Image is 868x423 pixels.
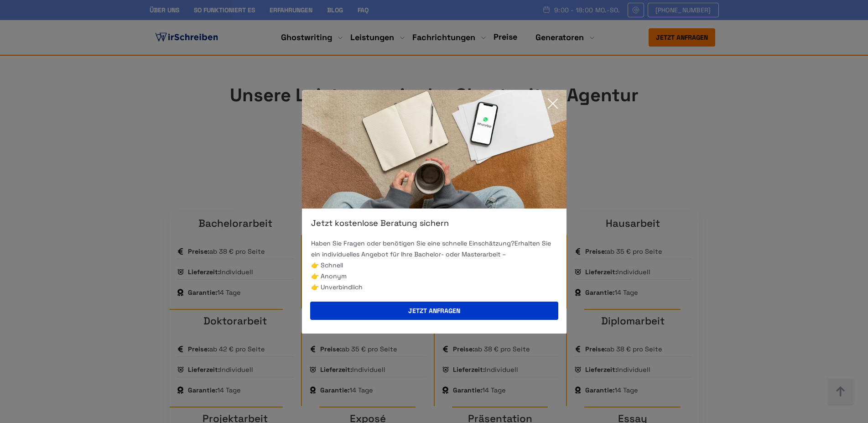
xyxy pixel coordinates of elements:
div: Jetzt kostenlose Beratung sichern [302,218,567,229]
li: 👉 Unverbindlich [311,282,557,292]
button: Jetzt anfragen [310,302,558,320]
li: 👉 Anonym [311,271,557,282]
p: Haben Sie Fragen oder benötigen Sie eine schnelle Einschätzung? Erhalten Sie ein individuelles An... [311,238,557,260]
li: 👉 Schnell [311,260,557,271]
img: exit [302,90,567,209]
